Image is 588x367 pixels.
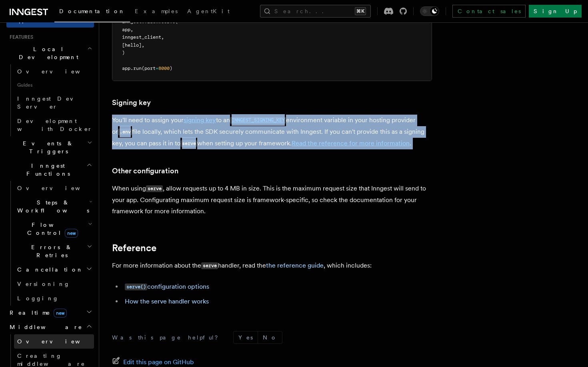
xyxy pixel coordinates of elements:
span: run [133,65,142,71]
span: Creating middleware [17,353,85,367]
a: Other configuration [112,165,178,177]
span: Overview [17,185,100,191]
a: Logging [14,291,94,306]
span: Flow Control [14,221,88,237]
button: Yes [234,331,258,343]
code: serve [180,140,197,147]
span: Logging [17,295,59,302]
div: Inngest Functions [6,181,94,306]
a: signing key [184,116,216,124]
a: Signing key [112,97,151,108]
span: new [65,229,78,238]
span: Overview [17,338,100,345]
button: Cancellation [14,262,94,277]
a: Sign Up [529,5,582,18]
span: . [130,65,133,71]
button: Events & Triggers [6,136,94,159]
a: Examples [130,2,182,22]
div: Local Development [6,64,94,136]
a: Contact sales [452,5,526,18]
span: Features [6,34,33,40]
button: Middleware [6,320,94,334]
button: Local Development [6,42,94,64]
a: Development with Docker [14,114,94,136]
code: .env [118,129,132,135]
span: Examples [135,8,178,14]
a: Inngest Dev Server [14,91,94,114]
span: Guides [14,79,94,91]
span: ) [122,50,125,56]
a: Versioning [14,277,94,291]
button: Toggle dark mode [420,6,439,16]
a: Read the reference for more information [292,139,410,147]
button: Errors & Retries [14,240,94,262]
span: [hello], [122,42,144,48]
span: Cancellation [14,266,83,274]
span: = [156,65,158,71]
a: Overview [14,334,94,349]
span: Development with Docker [17,118,92,132]
a: serve()configuration options [125,283,209,290]
a: Overview [14,64,94,79]
span: AgentKit [187,8,230,14]
p: You'll need to assign your to an environment variable in your hosting provider or file locally, w... [112,115,432,149]
span: Versioning [17,281,70,287]
span: Events & Triggers [6,139,87,155]
button: Flow Controlnew [14,218,94,240]
p: Was this page helpful? [112,333,224,341]
a: Reference [112,242,156,254]
span: 8000 [158,65,170,71]
a: Documentation [54,2,130,22]
span: Documentation [59,8,125,14]
span: Local Development [6,45,87,61]
span: Overview [17,68,100,75]
span: Steps & Workflows [14,198,89,214]
button: No [258,331,282,343]
span: Middleware [6,323,82,331]
span: new [54,309,67,317]
span: Errors & Retries [14,243,87,259]
span: app, [122,27,133,32]
a: Overview [14,181,94,195]
a: How the serve handler works [125,298,209,305]
p: For more information about the handler, read the , which includes: [112,260,432,272]
a: AgentKit [182,2,234,22]
a: the reference guide [266,262,324,269]
code: serve [201,262,218,269]
code: serve() [125,284,147,290]
code: INNGEST_SIGNING_KEY [230,117,286,124]
span: ) [170,65,172,71]
button: Search...⌘K [260,5,371,18]
button: Realtimenew [6,306,94,320]
code: serve [146,185,163,192]
span: app [122,65,130,71]
span: Inngest Dev Server [17,95,86,110]
button: Steps & Workflows [14,195,94,218]
button: Inngest Functions [6,159,94,181]
span: Realtime [6,309,67,317]
a: INNGEST_SIGNING_KEY [230,116,286,124]
p: When using , allow requests up to 4 MB in size. This is the maximum request size that Inngest wil... [112,183,432,217]
span: inngest_client, [122,34,164,40]
span: Inngest Functions [6,162,86,178]
span: (port [142,65,156,71]
kbd: ⌘K [355,7,366,15]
